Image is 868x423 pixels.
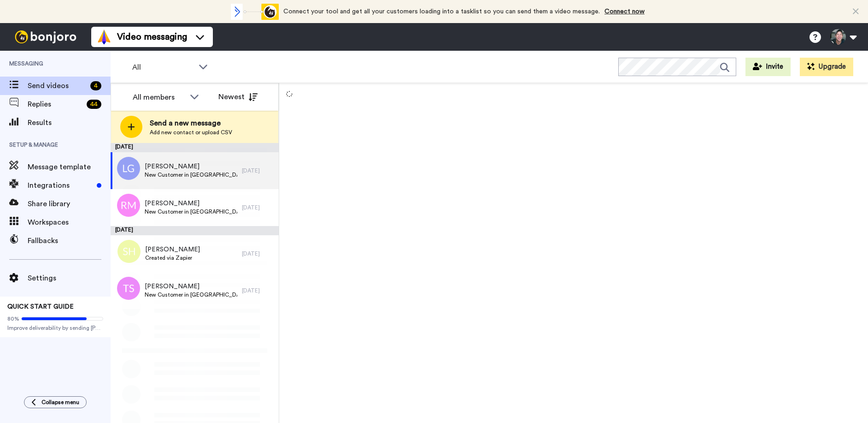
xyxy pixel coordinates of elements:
[145,291,237,298] span: New Customer in [GEOGRAPHIC_DATA]
[145,245,200,254] span: [PERSON_NAME]
[117,194,140,217] img: rm.png
[117,240,141,263] img: sh.png
[117,157,140,180] img: lg.png
[283,8,600,15] span: Connect your tool and get all your customers loading into a tasklist so you can send them a video...
[28,80,87,91] span: Send videos
[242,167,274,174] div: [DATE]
[41,399,79,406] span: Collapse menu
[150,129,232,136] span: Add new contact or upload CSV
[145,254,200,262] span: Created via Zapier
[211,88,264,106] button: Newest
[132,62,194,73] span: All
[800,58,853,76] button: Upgrade
[11,30,80,43] img: bj-logo-header-white.svg
[28,117,111,128] span: Results
[28,99,83,110] span: Replies
[145,162,237,171] span: [PERSON_NAME]
[150,118,232,129] span: Send a new message
[242,204,274,211] div: [DATE]
[28,198,111,209] span: Share library
[117,277,140,300] img: ts.png
[745,58,791,76] button: Invite
[117,30,187,43] span: Video messaging
[111,143,279,152] div: [DATE]
[97,30,111,44] img: vm-color.svg
[133,92,185,103] div: All members
[145,282,237,291] span: [PERSON_NAME]
[28,180,93,191] span: Integrations
[7,315,19,322] span: 80%
[28,273,111,284] span: Settings
[111,226,279,235] div: [DATE]
[242,250,274,257] div: [DATE]
[604,8,645,15] a: Connect now
[145,199,237,208] span: [PERSON_NAME]
[7,324,103,332] span: Improve deliverability by sending [PERSON_NAME]’s from your own email
[28,161,111,173] span: Message template
[90,81,101,90] div: 4
[87,100,101,109] div: 44
[145,171,237,179] span: New Customer in [GEOGRAPHIC_DATA]
[28,217,111,228] span: Workspaces
[242,287,274,294] div: [DATE]
[145,208,237,215] span: New Customer in [GEOGRAPHIC_DATA]
[28,235,111,246] span: Fallbacks
[228,4,279,20] div: animation
[7,304,74,310] span: QUICK START GUIDE
[24,396,87,408] button: Collapse menu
